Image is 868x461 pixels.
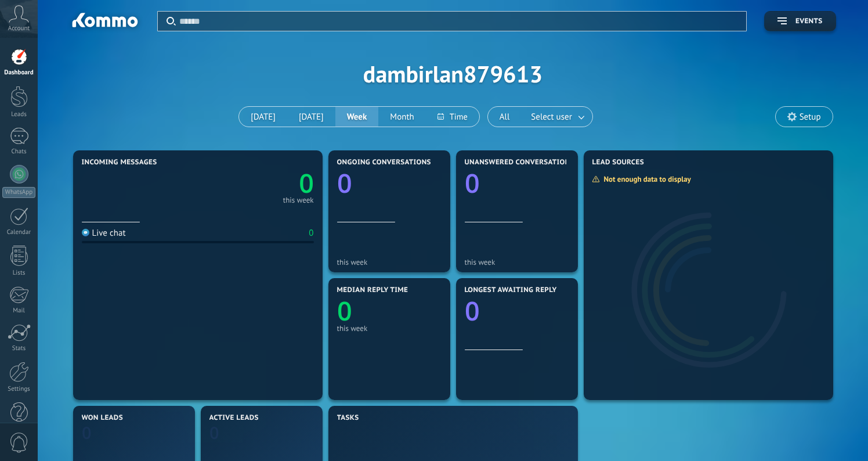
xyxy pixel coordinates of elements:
div: Live chat [82,228,126,239]
a: 0 [198,165,314,201]
div: Calendar [2,229,36,236]
text: 0 [337,293,352,329]
button: Select user [521,107,592,127]
text: 0 [209,422,219,444]
span: Setup [800,112,821,122]
span: Events [795,17,822,26]
div: Mail [2,307,36,315]
span: Account [8,25,30,33]
div: this week [283,197,314,203]
button: [DATE] [287,107,335,127]
div: this week [337,324,442,333]
div: Settings [2,386,36,393]
button: [DATE] [239,107,287,127]
span: Tasks [337,414,359,422]
span: Won leads [82,414,123,422]
div: Leads [2,111,36,118]
div: Lists [2,269,36,277]
span: Median reply time [337,286,408,294]
span: Select user [529,109,574,125]
text: 0 [82,422,92,444]
div: Stats [2,345,36,352]
div: WhatsApp [2,187,35,198]
button: All [488,107,522,127]
div: 0 [309,228,313,239]
text: 0 [337,165,352,201]
text: 0 [299,165,314,201]
div: Chats [2,148,36,156]
div: Not enough data to display [592,174,699,184]
span: Active leads [209,414,259,422]
img: Live chat [82,229,89,236]
text: 0 [465,293,480,329]
span: Lead Sources [592,159,644,167]
button: Events [764,11,836,31]
text: 0 [465,165,480,201]
div: this week [465,258,569,266]
div: this week [337,258,442,266]
div: Dashboard [2,69,36,77]
button: Month [378,107,425,127]
span: Longest awaiting reply [465,286,557,294]
span: Ongoing conversations [337,159,431,167]
button: Week [335,107,379,127]
span: Unanswered conversations [465,159,574,167]
span: Incoming messages [82,159,157,167]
